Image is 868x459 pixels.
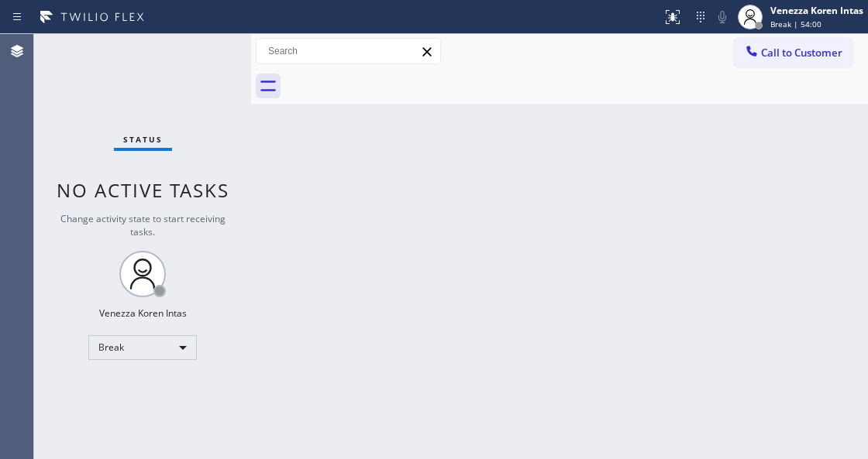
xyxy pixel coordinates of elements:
span: Break | 54:00 [770,19,821,29]
span: Change activity state to start receiving tasks. [60,212,226,238]
span: Status [123,134,163,145]
button: Call to Customer [734,38,852,67]
span: Call to Customer [761,46,842,60]
div: Venezza Koren Intas [99,307,187,320]
button: Mute [711,6,733,28]
span: No active tasks [57,177,229,203]
div: Venezza Koren Intas [770,4,863,17]
input: Search [257,39,440,63]
div: Break [88,335,197,360]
